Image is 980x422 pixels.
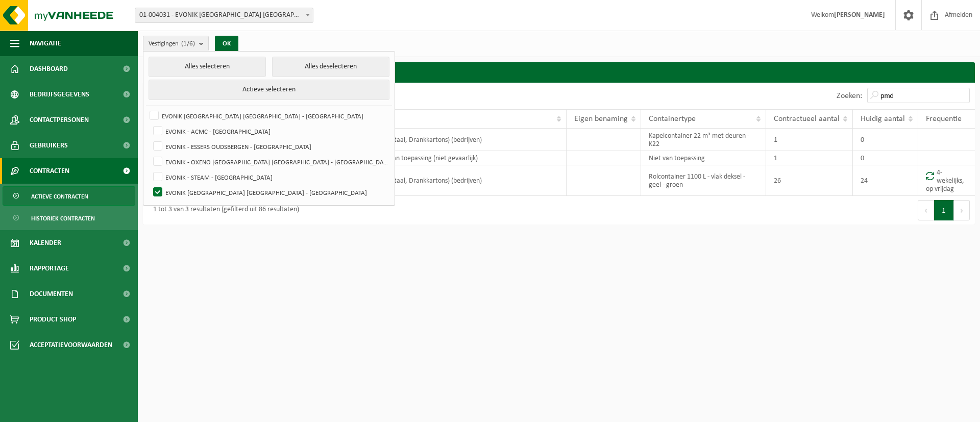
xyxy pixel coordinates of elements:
[641,129,767,151] td: Kapelcontainer 22 m³ met deuren - K22
[181,40,195,47] count: (1/6)
[861,115,905,123] span: Huidig aantal
[143,36,209,51] button: Vestigingen(1/6)
[853,165,918,196] td: 24
[151,139,389,154] label: EVONIK - ESSERS OUDSBERGEN - [GEOGRAPHIC_DATA]
[30,158,69,184] span: Contracten
[30,56,68,82] span: Dashboard
[641,165,767,196] td: Rolcontainer 1100 L - vlak deksel - geel - groen
[30,256,69,281] span: Rapportage
[834,11,885,19] strong: [PERSON_NAME]
[766,165,853,196] td: 26
[30,281,73,307] span: Documenten
[31,209,95,228] span: Historiek contracten
[151,123,389,139] label: EVONIK - ACMC - [GEOGRAPHIC_DATA]
[333,151,567,165] td: afvalstroom niet van toepassing (niet gevaarlijk)
[30,82,89,107] span: Bedrijfsgegevens
[837,92,862,100] label: Zoeken:
[30,107,89,133] span: Contactpersonen
[151,185,389,200] label: EVONIK [GEOGRAPHIC_DATA] [GEOGRAPHIC_DATA] - [GEOGRAPHIC_DATA]
[151,154,389,169] label: EVONIK - OXENO [GEOGRAPHIC_DATA] [GEOGRAPHIC_DATA] - [GEOGRAPHIC_DATA]
[766,129,853,151] td: 1
[215,36,238,52] button: OK
[135,8,313,22] span: 01-004031 - EVONIK ANTWERPEN NV - ANTWERPEN
[272,57,389,77] button: Alles deselecteren
[333,165,567,196] td: PMD (Plastiek, Metaal, Drankkartons) (bedrijven)
[918,200,934,220] button: Previous
[149,36,195,52] span: Vestigingen
[143,62,975,82] h2: Contracten
[30,133,68,158] span: Gebruikers
[30,31,61,56] span: Navigatie
[926,115,962,123] span: Frequentie
[766,151,853,165] td: 1
[5,400,170,422] iframe: chat widget
[333,129,567,151] td: PMD (Plastiek, Metaal, Drankkartons) (bedrijven)
[774,115,840,123] span: Contractueel aantal
[30,230,61,256] span: Kalender
[918,165,975,196] td: 4-wekelijks, op vrijdag
[148,201,299,219] div: 1 tot 3 van 3 resultaten (gefilterd uit 86 resultaten)
[135,8,313,23] span: 01-004031 - EVONIK ANTWERPEN NV - ANTWERPEN
[853,151,918,165] td: 0
[149,80,389,100] button: Actieve selecteren
[31,187,88,206] span: Actieve contracten
[574,115,628,123] span: Eigen benaming
[934,200,954,220] button: 1
[148,108,388,123] label: EVONIK [GEOGRAPHIC_DATA] [GEOGRAPHIC_DATA] - [GEOGRAPHIC_DATA]
[30,307,76,332] span: Product Shop
[151,169,389,185] label: EVONIK - STEAM - [GEOGRAPHIC_DATA]
[649,115,696,123] span: Containertype
[30,332,112,358] span: Acceptatievoorwaarden
[853,129,918,151] td: 0
[3,208,135,228] a: Historiek contracten
[954,200,970,220] button: Next
[3,186,135,206] a: Actieve contracten
[149,57,266,77] button: Alles selecteren
[641,151,767,165] td: Niet van toepassing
